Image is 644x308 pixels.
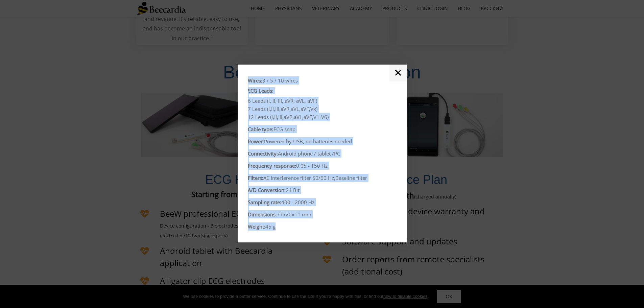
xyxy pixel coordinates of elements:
[278,150,334,157] span: Android phone / tablet /
[248,87,273,94] span: ECG Leads:
[296,162,328,169] span: 0.05 - 150 Hz
[248,114,329,120] span: 12 Leads (I,II,III,aVR,aVL,aVF,V1-V6)
[248,126,273,133] span: Cable type:
[248,223,265,230] span: Weight:
[309,138,352,145] span: o batteries needed
[248,150,278,157] span: Connectivity:
[264,138,309,145] span: Powered by USB, n
[248,77,262,84] span: Wires:
[248,138,264,145] span: Power:
[248,187,286,193] span: A/D Conversion:
[277,211,311,218] span: 77x20x11 mm
[248,211,277,218] span: Dimensions:
[265,223,276,230] span: 45 g
[281,199,314,206] span: 400 - 2000 Hz
[262,77,298,84] span: 3 / 5 / 10 wires
[335,174,367,181] span: Baseline filter
[248,162,296,169] span: Frequency response:
[286,187,300,193] span: 24 Bit
[334,150,340,157] span: PC
[389,65,407,81] a: ✕
[273,126,295,133] span: ECG snap
[248,97,317,104] span: 6 Leads (I, II, III, aVR, aVL, aVF)
[248,105,317,112] span: 7 Leads (I,II,III,aVR,aVL,aVF,Vx)
[248,199,281,206] span: Sampling rate:
[263,174,335,181] span: AC interference filter 50/60 Hz,
[248,174,263,181] span: Filters:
